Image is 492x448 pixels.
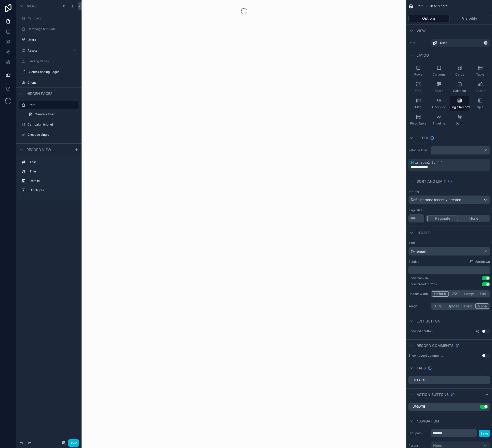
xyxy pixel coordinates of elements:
[28,103,75,107] label: Start
[30,179,74,183] label: Details
[432,303,445,309] button: URL
[408,195,490,204] button: Default: most recently created
[408,329,433,333] label: Show edit button
[462,291,476,297] button: Large
[30,188,74,192] label: Highlights
[413,378,425,382] label: Details
[417,53,431,58] span: Layout
[416,4,423,8] span: Start
[408,304,429,308] label: Image
[429,63,449,79] button: Columns
[410,121,426,126] span: Pivot Table
[427,216,458,221] button: Paginate
[28,16,75,20] label: Campaign
[30,169,74,173] label: Title
[450,80,469,95] button: Calendar
[16,156,82,200] div: scrollable content
[433,121,445,126] span: Timeline
[475,303,489,309] button: None
[408,112,428,128] button: Pivot Table
[453,89,466,93] span: Calendar
[26,4,37,9] span: Menu
[479,430,490,437] button: Save
[408,148,429,152] label: Relative filter
[408,276,430,280] div: Show backlink
[411,197,461,202] span: Default: most recently created
[28,70,75,74] label: Clients Landing Pages
[415,89,421,93] span: Grid
[417,179,446,184] span: Sort And Limit
[415,161,443,165] span: is equal to (=)
[440,41,447,45] span: User
[25,110,78,118] a: Create a User
[408,247,490,256] button: email
[445,303,462,309] button: Upload
[417,392,449,397] span: Action buttons
[417,319,441,324] span: Edit button
[455,72,464,77] span: Cards
[430,4,447,8] span: Base record
[429,80,449,95] button: Board
[410,161,414,165] span: id
[456,121,463,126] span: Gantt
[28,122,75,127] label: Campaign (clone)
[408,431,429,435] label: URL path
[450,96,469,111] button: Single Record
[470,63,490,79] button: Table
[28,133,75,137] label: Creative single
[26,147,51,152] span: Record view
[431,39,490,47] a: User
[458,216,489,221] button: None
[476,72,484,77] span: Table
[435,89,443,93] span: Board
[408,282,437,286] div: Show breadcrumbs
[429,112,449,128] button: Timeline
[35,112,55,116] span: Create a User
[28,81,75,85] label: Client
[408,63,428,79] button: Rows
[28,38,75,42] label: Users
[417,28,426,33] span: View
[408,80,428,95] button: Grid
[417,230,431,235] span: Header
[449,291,462,297] button: 75%
[429,96,449,111] button: Checklist
[450,112,469,128] button: Gantt
[68,439,79,447] button: Done
[449,15,490,22] button: Visibility
[28,59,75,63] label: Landing Pages
[433,72,445,77] span: Columns
[475,89,485,93] span: Charts
[408,189,419,193] label: Sorting
[469,260,490,264] a: Markdown
[450,63,469,79] button: Cards
[417,135,428,141] span: Filter
[28,27,75,31] label: Campaign template
[474,260,490,264] span: Markdown
[413,405,425,409] label: Update
[417,419,439,424] span: Navigation
[432,105,446,109] span: Checklist
[28,48,68,53] label: Assets
[26,91,52,96] span: Hidden pages
[417,343,454,348] span: Record comments
[408,241,490,245] label: Title
[408,260,419,264] label: Subtitle
[408,354,443,358] div: Show record comments
[462,303,475,309] button: Field
[408,96,428,111] button: Map
[432,291,449,297] button: Default
[477,105,483,109] span: Split
[408,41,429,45] label: Data
[408,292,429,296] label: Header width
[408,266,490,274] div: scrollable content
[30,160,74,164] label: Title
[414,72,422,77] span: Rows
[470,80,490,95] button: Charts
[408,208,422,212] label: Page size
[408,15,449,22] button: Options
